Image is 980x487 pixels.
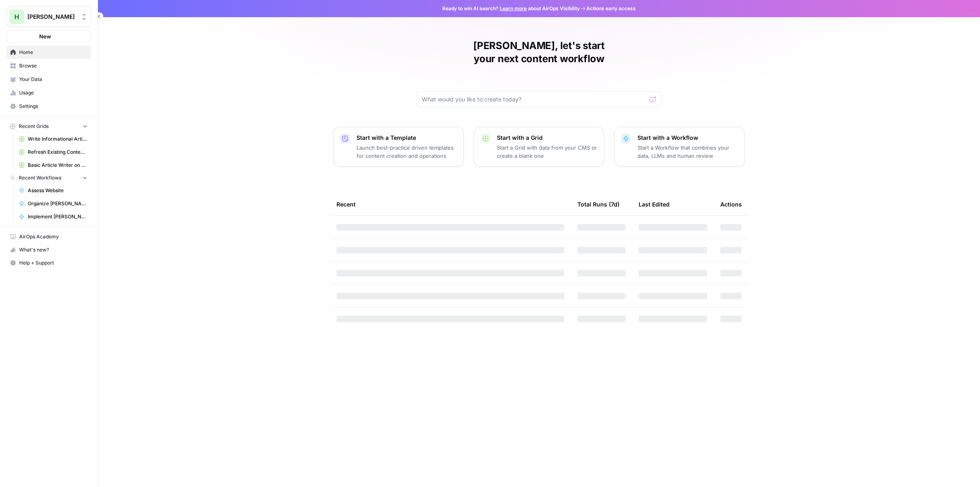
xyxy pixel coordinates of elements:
span: Help + Support [19,259,87,267]
span: Recent Workflows [19,174,61,182]
p: Start with a Workflow [637,134,738,142]
a: Settings [7,100,91,113]
span: Actions early access [586,5,636,12]
p: Start with a Template [356,134,457,142]
p: Start with a Grid [497,134,597,142]
button: Start with a WorkflowStart a Workflow that combines your data, LLMs and human review [614,127,745,167]
div: Last Edited [639,193,670,215]
p: Launch best-practice driven templates for content creation and operations [356,144,457,160]
button: New [7,30,91,43]
a: Browse [7,59,91,72]
p: Start a Grid with data from your CMS or create a blank one [497,144,597,160]
span: AirOps Academy [19,233,87,240]
button: Start with a GridStart a Grid with data from your CMS or create a blank one [474,127,604,167]
div: Total Runs (7d) [577,193,619,215]
button: Recent Workflows [7,172,91,184]
button: What's new? [7,243,91,256]
span: New [39,32,51,40]
a: Assess Website [15,184,91,197]
span: Home [19,49,87,56]
span: [PERSON_NAME] [27,13,77,21]
span: Refresh Existing Content [DATE] [28,148,87,156]
a: AirOps Academy [7,230,91,243]
a: Organize [PERSON_NAME] [15,197,91,210]
div: Recent [336,193,564,215]
span: H [14,12,19,22]
a: Implement [PERSON_NAME] [15,210,91,223]
a: Basic Article Writer on URL [DATE] Grid [15,159,91,172]
button: Recent Grids [7,120,91,132]
input: What would you like to create today? [422,95,646,103]
span: Organize [PERSON_NAME] [28,200,87,207]
span: Assess Website [28,187,87,194]
span: Browse [19,62,87,70]
a: Write Informational Article [DATE] [15,132,91,146]
div: Actions [720,193,742,215]
h1: [PERSON_NAME], let's start your next content workflow [416,39,661,65]
a: Home [7,46,91,59]
button: Help + Support [7,256,91,269]
p: Start a Workflow that combines your data, LLMs and human review [637,144,738,160]
span: Implement [PERSON_NAME] [28,213,87,220]
span: Your Data [19,76,87,83]
a: Refresh Existing Content [DATE] [15,146,91,159]
a: Your Data [7,73,91,86]
span: Usage [19,89,87,97]
span: Settings [19,103,87,110]
button: Start with a TemplateLaunch best-practice driven templates for content creation and operations [333,127,464,167]
a: Learn more [500,5,527,11]
span: Ready to win AI search? about AirOps Visibility [442,5,580,12]
span: Write Informational Article [DATE] [28,135,87,143]
span: Basic Article Writer on URL [DATE] Grid [28,162,87,169]
a: Usage [7,86,91,99]
button: Workspace: Hasbrook [7,7,91,27]
span: Recent Grids [19,123,49,130]
div: What's new? [7,244,91,256]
